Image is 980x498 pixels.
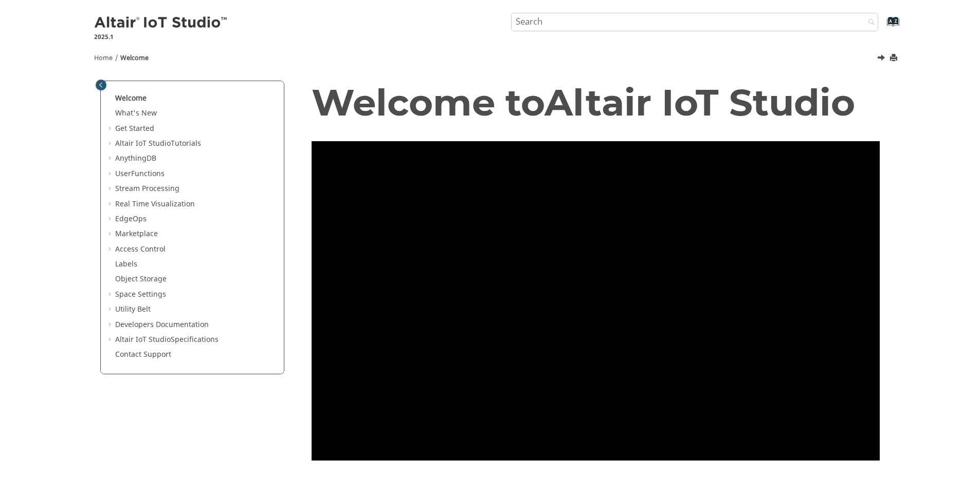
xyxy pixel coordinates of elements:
span: Expand Utility Belt [107,304,115,315]
nav: Tools [79,44,901,68]
span: Altair IoT Studio [115,138,171,149]
a: UserFunctions [115,168,165,179]
button: Toggle publishing table of content [96,80,106,90]
a: Contact Support [115,349,171,360]
a: Next topic: What's New [878,53,886,65]
a: Altair IoT StudioTutorials [115,138,201,149]
span: Expand Space Settings [107,290,115,300]
a: What's New [115,108,157,119]
h1: Welcome to [312,82,880,123]
a: Home [94,53,113,63]
a: Object Storage [115,274,167,284]
a: Developers Documentation [115,319,209,330]
span: Expand Get Started [107,124,115,134]
span: Functions [131,168,165,179]
a: Welcome [120,53,149,63]
a: Space Settings [115,289,166,300]
a: EdgeOps [115,214,147,224]
a: Real Time Visualization [115,199,195,209]
span: Expand Access Control [107,244,115,255]
a: Go to index terms page [870,21,894,32]
a: AnythingDB [115,153,156,164]
button: Search [855,13,883,33]
a: Stream Processing [115,183,179,194]
a: Labels [115,259,137,270]
span: Altair IoT Studio [545,80,855,125]
span: Expand Altair IoT StudioTutorials [107,139,115,149]
a: Welcome [115,93,147,104]
span: Expand Stream Processing [107,184,115,194]
button: Print this page [891,51,899,65]
img: Altair IoT Studio [94,15,229,31]
a: Utility Belt [115,304,151,315]
a: Access Control [115,244,166,255]
p: 2025.1 [94,32,229,42]
a: Get Started [115,123,154,134]
span: Expand Altair IoT StudioSpecifications [107,335,115,345]
ul: Table of Contents [107,93,278,360]
a: Marketplace [115,228,158,239]
a: Altair IoT StudioSpecifications [115,334,219,345]
span: Expand Marketplace [107,229,115,239]
span: Expand EdgeOps [107,214,115,224]
span: Expand UserFunctions [107,169,115,179]
span: Expand Developers Documentation [107,320,115,330]
span: Expand Real Time Visualization [107,199,115,209]
span: Expand AnythingDB [107,154,115,164]
input: Search query [511,13,879,31]
span: Altair IoT Studio [115,334,171,345]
